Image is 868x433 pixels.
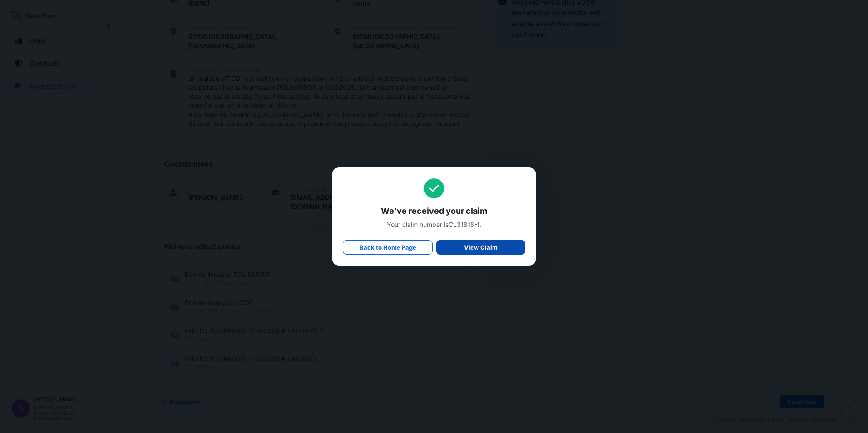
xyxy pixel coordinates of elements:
[360,243,416,252] p: Back to Home Page
[343,240,433,255] a: Back to Home Page
[343,220,525,229] span: Your claim number is CL31818-1 .
[436,240,525,255] a: View Claim
[343,206,525,216] span: We've received your claim
[464,243,498,252] p: View Claim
